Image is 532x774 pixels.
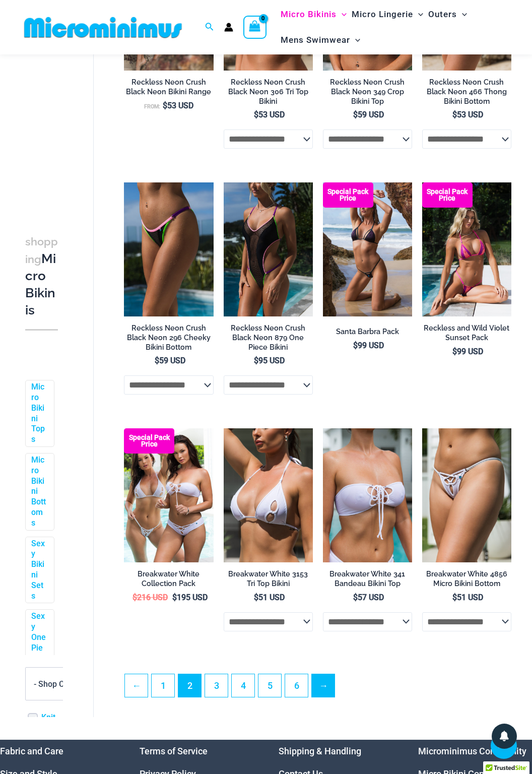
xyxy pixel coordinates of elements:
a: Sexy Bikini Sets [31,538,46,601]
a: Santa Barbra Pack [323,327,412,340]
b: Special Pack Price [323,188,373,202]
bdi: 51 USD [254,593,285,602]
h2: Breakwater White 4856 Micro Bikini Bottom [422,569,511,588]
a: Knit [41,713,55,723]
h2: Breakwater White 3153 Tri Top Bikini [224,569,313,588]
span: $ [452,110,457,119]
span: Page 2 [178,674,201,697]
bdi: 57 USD [353,593,384,602]
span: Menu Toggle [337,2,347,27]
span: Outers [428,2,457,27]
a: Breakwater White 341 Bandeau Bikini Top [323,569,412,592]
bdi: 53 USD [254,110,285,119]
a: Micro Bikini Tops [31,382,46,445]
a: Breakwater White 3153 Tri Top Bikini [224,569,313,592]
bdi: 195 USD [172,593,208,602]
img: Collection Pack (5) [124,428,213,562]
span: Menu Toggle [413,2,423,27]
img: Breakwater White 4856 Micro Bottom 01 [422,428,511,562]
a: Micro LingerieMenu ToggleMenu Toggle [349,2,426,27]
a: Reckless Neon Crush Black Neon 296 Cheeky 02Reckless Neon Crush Black Neon 296 Cheeky 01Reckless ... [124,182,213,316]
span: $ [353,341,358,350]
h2: Breakwater White 341 Bandeau Bikini Top [323,569,412,588]
span: - Shop Color [25,667,96,700]
h2: Santa Barbra Pack [323,327,412,337]
a: Sexy One Piece Monokinis [31,611,46,695]
img: Breakwater White 341 Top 01 [323,428,412,562]
h2: Breakwater White Collection Pack [124,569,213,588]
img: Reckless Neon Crush Black Neon 879 One Piece 01 [224,182,313,316]
span: $ [353,593,358,602]
span: $ [172,593,177,602]
a: Search icon link [205,21,214,34]
span: shopping [25,235,58,266]
a: Shipping & Handling [279,746,361,756]
bdi: 53 USD [163,101,193,110]
bdi: 59 USD [155,356,185,365]
a: Reckless Neon Crush Black Neon Bikini Range [124,78,213,100]
span: From: [144,103,160,110]
a: Account icon link [224,23,233,32]
span: $ [254,110,258,119]
a: Terms of Service [140,746,208,756]
a: Page 3 [205,674,228,697]
span: - Shop Color [26,668,95,700]
a: Page 6 [285,674,308,697]
bdi: 53 USD [452,110,483,119]
a: Reckless Neon Crush Black Neon 879 One Piece 01Reckless Neon Crush Black Neon 879 One Piece 09Rec... [224,182,313,316]
a: Reckless Neon Crush Black Neon 306 Tri Top Bikini [224,78,313,109]
h2: Reckless Neon Crush Black Neon 466 Thong Bikini Bottom [422,78,511,106]
a: Collection Pack (5) Breakwater White 341 Top 4956 Shorts 08Breakwater White 341 Top 4956 Shorts 08 [124,428,213,562]
a: Reckless and Wild Violet Sunset 306 Top 466 Bottom 06 Reckless and Wild Violet Sunset 306 Top 466... [422,182,511,316]
bdi: 99 USD [353,341,384,350]
bdi: 99 USD [452,347,483,356]
h2: Reckless Neon Crush Black Neon 296 Cheeky Bikini Bottom [124,324,213,352]
bdi: 95 USD [254,356,285,365]
bdi: 51 USD [452,593,483,602]
span: $ [155,356,159,365]
h2: Reckless Neon Crush Black Neon 349 Crop Bikini Top [323,78,412,106]
span: Micro Lingerie [352,2,413,27]
a: Reckless Neon Crush Black Neon 879 One Piece Bikini [224,324,313,355]
span: $ [254,593,258,602]
h2: Reckless and Wild Violet Sunset Pack [422,324,511,342]
span: $ [452,593,457,602]
a: View Shopping Cart, empty [243,16,267,39]
a: Breakwater White 341 Top 01Breakwater White 341 Top 4956 Shorts 06Breakwater White 341 Top 4956 S... [323,428,412,562]
a: Page 4 [232,674,254,697]
a: Breakwater White Collection Pack [124,569,213,592]
img: Santa Barbra Purple Turquoise 305 Top 4118 Bottom 09v2 [323,182,412,316]
span: Micro Bikinis [281,2,337,27]
a: Breakwater White 4856 Micro Bikini Bottom [422,569,511,592]
nav: Product Pagination [124,674,511,703]
span: $ [452,347,457,356]
a: Micro BikinisMenu ToggleMenu Toggle [278,2,349,27]
img: Reckless Neon Crush Black Neon 296 Cheeky 02 [124,182,213,316]
span: $ [353,110,358,119]
a: Page 5 [258,674,281,697]
bdi: 216 USD [132,593,168,602]
a: Breakwater White 4856 Micro Bottom 01Breakwater White 3153 Top 4856 Micro Bottom 06Breakwater Whi... [422,428,511,562]
a: Reckless and Wild Violet Sunset Pack [422,324,511,346]
a: OutersMenu ToggleMenu Toggle [426,2,470,27]
a: Reckless Neon Crush Black Neon 296 Cheeky Bikini Bottom [124,324,213,355]
span: $ [163,101,167,110]
span: Mens Swimwear [281,27,350,53]
span: $ [132,593,137,602]
b: Special Pack Price [422,188,473,202]
img: Breakwater White 3153 Top 01 [224,428,313,562]
a: Santa Barbra Purple Turquoise 305 Top 4118 Bottom 09v2 Santa Barbra Purple Turquoise 305 Top 4118... [323,182,412,316]
span: $ [254,356,258,365]
span: Menu Toggle [350,27,360,53]
bdi: 59 USD [353,110,384,119]
h2: Reckless Neon Crush Black Neon 306 Tri Top Bikini [224,78,313,106]
a: Microminimus Community [418,746,526,756]
span: Menu Toggle [457,2,467,27]
a: → [312,674,335,697]
b: Special Pack Price [124,434,174,447]
span: - Shop Color [34,679,78,689]
a: Mens SwimwearMenu ToggleMenu Toggle [278,27,363,53]
a: Reckless Neon Crush Black Neon 466 Thong Bikini Bottom [422,78,511,109]
a: ← [125,674,148,697]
